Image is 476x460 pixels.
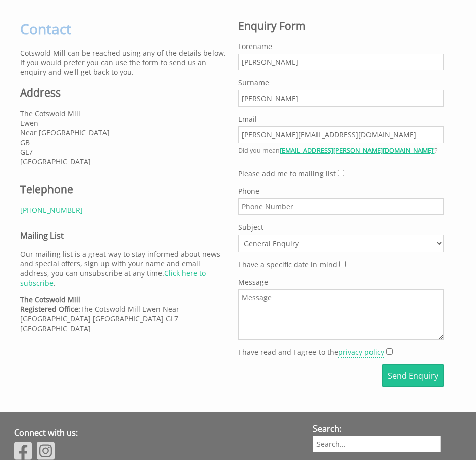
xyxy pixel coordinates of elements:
[238,222,444,232] label: Subject
[20,19,226,38] h1: Contact
[238,186,444,196] label: Phone
[20,268,206,288] a: Click here to subscribe
[20,295,80,304] strong: The Cotswold Mill
[238,19,444,33] h2: Enquiry Form
[238,90,444,107] input: Surname
[313,436,441,452] input: Search...
[238,260,337,269] label: I have a specific date in mind
[20,230,226,241] h3: Mailing List
[238,277,444,287] label: Message
[20,48,226,77] p: Cotswold Mill can be reached using any of the details below. If you would prefer you can use the ...
[238,41,444,51] label: Forename
[238,114,444,124] label: Email
[280,146,435,155] strong: [EMAIL_ADDRESS][PERSON_NAME][DOMAIN_NAME]'
[20,249,226,288] p: Our mailing list is a great way to stay informed about news and special offers, sign up with your...
[20,304,80,314] strong: Registered Office:
[238,347,384,357] label: I have read and I agree to the
[20,109,226,166] p: The Cotswold Mill Ewen Near [GEOGRAPHIC_DATA] GB GL7 [GEOGRAPHIC_DATA]
[20,85,226,100] h2: Address
[238,146,444,155] p: Did you mean ?
[382,364,444,387] button: Send Enquiry
[20,182,111,196] h2: Telephone
[313,423,441,434] h3: Search:
[238,54,444,70] input: Forename
[20,205,83,215] a: [PHONE_NUMBER]
[338,347,384,358] a: privacy policy
[238,198,444,215] input: Phone Number
[14,427,304,438] h3: Connect with us:
[238,78,444,87] label: Surname
[238,169,336,178] label: Please add me to mailing list
[238,126,444,143] input: Email Address
[20,295,226,333] p: The Cotswold Mill Ewen Near [GEOGRAPHIC_DATA] [GEOGRAPHIC_DATA] GL7 [GEOGRAPHIC_DATA]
